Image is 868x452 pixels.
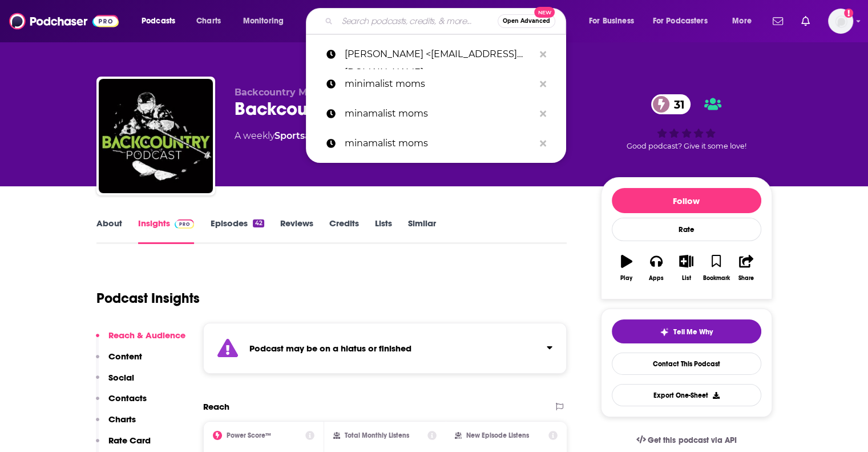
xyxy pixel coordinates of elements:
button: Content [96,351,142,372]
p: minimalist moms [345,69,534,99]
h2: New Episode Listens [466,431,529,439]
a: About [96,218,122,244]
p: Reach & Audience [108,330,185,341]
button: open menu [235,12,298,30]
button: tell me why sparkleTell Me Why [612,319,761,343]
strong: Podcast may be on a hiatus or finished [249,343,411,354]
img: tell me why sparkle [660,327,669,337]
button: open menu [645,12,724,30]
button: Export One-Sheet [612,384,761,406]
a: minamalist moms [306,129,566,158]
span: Monitoring [243,13,284,29]
button: Contacts [96,393,147,414]
span: Podcasts [142,13,175,29]
span: Tell Me Why [673,327,713,337]
button: open menu [134,12,190,30]
span: and [305,130,322,141]
a: Show notifications dropdown [797,11,814,31]
a: minamalist moms [306,99,566,129]
span: Charts [196,13,221,29]
a: Lists [375,218,392,244]
div: 31Good podcast? Give it some love! [601,87,772,158]
a: Contact This Podcast [612,353,761,375]
p: Charts [108,414,136,425]
a: Credits [329,218,359,244]
a: Charts [189,12,228,30]
button: Show profile menu [828,9,853,34]
button: Share [731,247,761,289]
a: 31 [651,94,691,114]
a: Show notifications dropdown [768,11,788,31]
div: A weekly podcast [235,129,385,143]
a: Sports [274,130,305,141]
span: Logged in as MackenzieCollier [828,9,853,34]
button: Play [612,247,641,289]
button: open menu [581,12,648,30]
img: Podchaser - Follow, Share and Rate Podcasts [9,10,119,32]
input: Search podcasts, credits, & more... [337,12,498,30]
div: 42 [253,219,264,227]
a: minimalist moms [306,69,566,99]
span: Good podcast? Give it some love! [627,142,746,150]
div: Search podcasts, credits, & more... [317,8,577,34]
a: Reviews [280,218,313,244]
button: Reach & Audience [96,330,185,351]
h2: Reach [203,401,229,412]
div: Rate [612,218,761,241]
h2: Power Score™ [227,431,271,439]
button: Apps [641,247,671,289]
p: Rate Card [108,435,151,446]
span: For Business [589,13,634,29]
a: InsightsPodchaser Pro [138,218,195,244]
div: Share [738,275,754,282]
p: Content [108,351,142,362]
button: Follow [612,188,761,213]
img: User Profile [828,9,853,34]
button: Charts [96,414,136,435]
h2: Total Monthly Listens [345,431,409,439]
p: minamalist moms [345,129,534,158]
section: Click to expand status details [203,323,567,374]
button: List [671,247,701,289]
span: More [732,13,752,29]
p: minamalist moms [345,99,534,129]
a: Similar [408,218,436,244]
button: Bookmark [701,247,731,289]
a: Episodes42 [210,218,264,244]
p: Social [108,372,134,383]
img: Backcountry Magazine Podcast [99,79,213,193]
a: [PERSON_NAME] <[EMAIL_ADDRESS][DOMAIN_NAME]> [306,39,566,69]
button: Social [96,372,134,393]
svg: Add a profile image [844,9,853,18]
span: Backcountry Magazine [235,87,345,98]
span: Open Advanced [503,18,550,24]
div: List [682,275,691,282]
div: Play [620,275,632,282]
p: Contacts [108,393,147,403]
img: Podchaser Pro [175,219,195,229]
span: New [534,7,555,18]
div: Bookmark [703,275,729,282]
button: open menu [724,12,766,30]
span: 31 [663,94,691,114]
p: Iain Martin <iain7martin@gmail.com> [345,39,534,69]
span: Get this podcast via API [648,435,736,445]
h1: Podcast Insights [96,290,200,307]
div: Apps [649,275,664,282]
span: For Podcasters [653,13,708,29]
button: Open AdvancedNew [498,14,555,28]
